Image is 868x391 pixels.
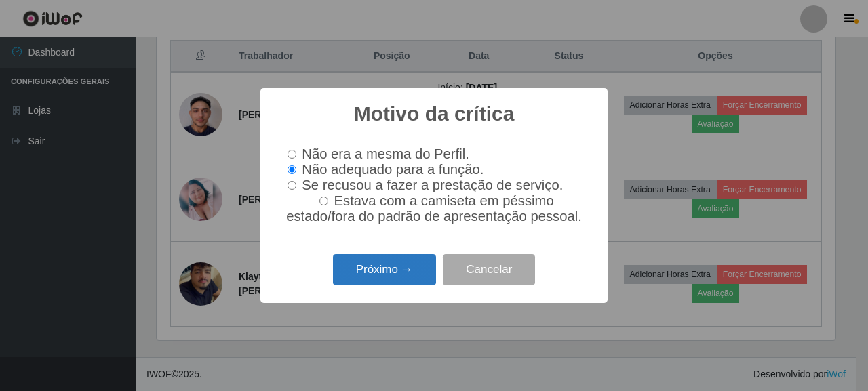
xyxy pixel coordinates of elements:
input: Não era a mesma do Perfil. [288,150,296,159]
button: Cancelar [443,254,535,286]
input: Estava com a camiseta em péssimo estado/fora do padrão de apresentação pessoal. [319,197,328,205]
button: Próximo → [333,254,436,286]
h2: Motivo da crítica [354,102,515,126]
input: Se recusou a fazer a prestação de serviço. [288,181,296,190]
span: Estava com a camiseta em péssimo estado/fora do padrão de apresentação pessoal. [286,193,582,224]
input: Não adequado para a função. [288,165,296,174]
span: Não adequado para a função. [302,162,484,177]
span: Se recusou a fazer a prestação de serviço. [302,178,563,192]
span: Não era a mesma do Perfil. [302,146,469,161]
